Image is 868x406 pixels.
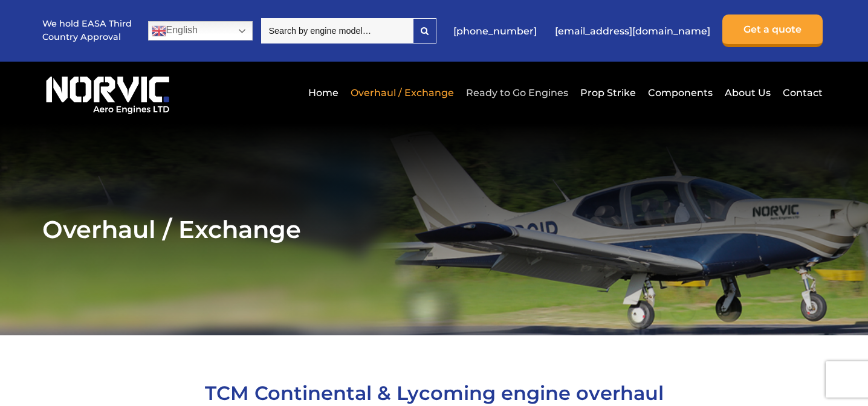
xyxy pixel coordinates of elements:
img: Norvic Aero Engines logo [42,71,173,115]
a: Overhaul / Exchange [348,78,457,108]
img: en [152,24,166,38]
a: Ready to Go Engines [463,78,571,108]
a: [EMAIL_ADDRESS][DOMAIN_NAME] [549,16,716,46]
a: About Us [722,78,774,108]
a: Get a quote [722,14,823,47]
p: We hold EASA Third Country Approval [42,18,133,43]
a: Contact [780,78,823,108]
a: English [148,21,253,40]
a: [PHONE_NUMBER] [447,16,543,46]
a: Prop Strike [577,78,639,108]
input: Search by engine model… [261,18,413,43]
a: Components [645,78,716,108]
h2: Overhaul / Exchange [42,214,826,244]
a: Home [305,78,342,108]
